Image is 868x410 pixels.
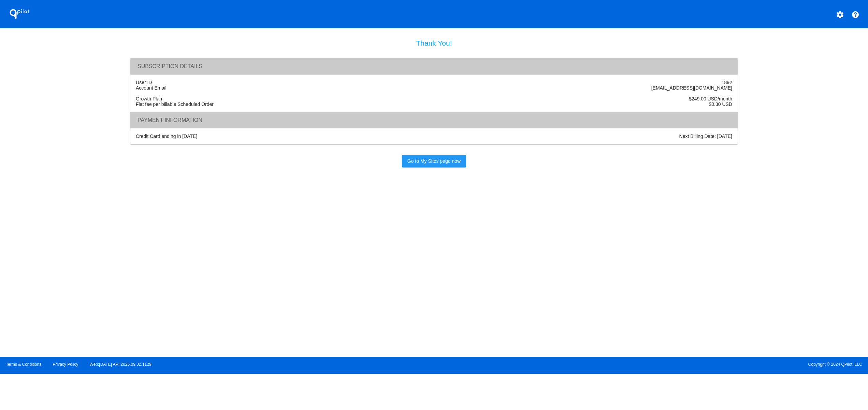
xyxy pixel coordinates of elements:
div: Account Email [132,85,434,91]
div: User ID [132,80,434,85]
h1: QPilot [6,7,33,21]
span: Copyright © 2024 QPilot, LLC [440,362,862,367]
a: Web:[DATE] API:2025.09.02.1129 [90,362,151,367]
div: 1892 [434,80,736,85]
a: Go to My Sites page now [402,155,466,167]
div: $0.30 USD [434,101,736,107]
a: Terms & Conditions [6,362,41,367]
div: $249.00 USD/month [434,96,736,101]
h1: Thank You! [130,39,738,47]
div: Flat fee per billable Scheduled Order [132,101,434,107]
mat-icon: help [851,11,859,19]
mat-icon: settings [836,11,844,19]
div: [EMAIL_ADDRESS][DOMAIN_NAME] [434,85,736,91]
a: Privacy Policy [53,362,78,367]
div: Growth Plan [132,96,434,101]
div: Next Billing Date: [DATE] [434,133,736,139]
div: Credit Card ending in [DATE] [132,133,434,139]
span: Go to My Sites page now [407,158,461,164]
span: Payment Information [138,117,202,123]
span: Subscription Details [138,63,202,69]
